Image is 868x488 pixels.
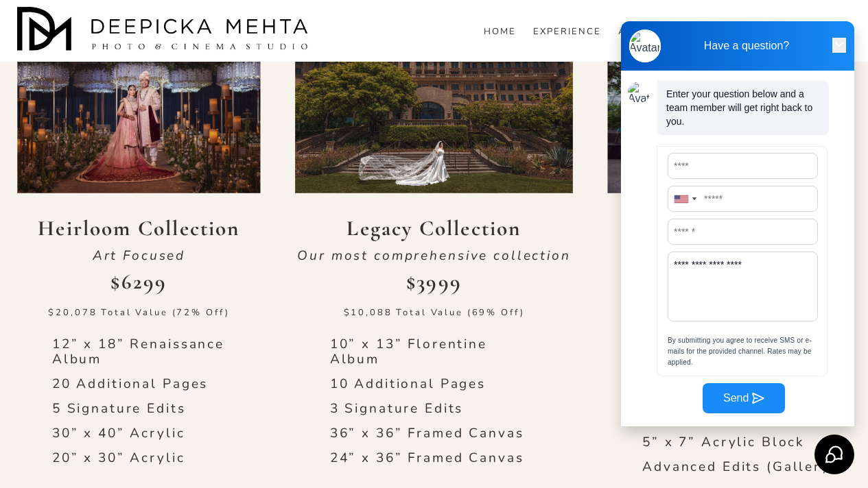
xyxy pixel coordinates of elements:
[17,308,260,319] p: $20,078 Total Value (72% Off)
[297,247,570,265] em: Our most comprehensive collection
[484,25,516,38] a: HOME
[347,215,521,241] strong: Legacy Collection
[52,376,261,392] p: 20 Additional Pages
[607,308,850,319] p: $6072 Total Value (54% 0ff)
[330,426,539,441] p: 36” x 36” Framed Canvas
[52,337,261,368] p: 12” x 18” Renaissance Album
[295,308,573,319] p: $10,088 Total Value (69% Off)
[330,376,539,392] p: 10 Additional Pages
[52,401,261,417] p: 5 Signature Edits
[38,215,240,241] strong: Heirloom Collection
[17,7,312,55] img: Austin Wedding Photographer - Deepicka Mehta Photography &amp; Cinematography
[642,459,851,475] p: Advanced Edits (Gallery)
[330,337,539,368] p: 10” x 13” Florentine Album
[533,25,601,38] a: EXPERIENCE
[330,450,539,466] p: 24” x 36” Framed Canvas
[93,247,185,265] em: Art Focused
[618,25,656,38] a: ABOUT
[406,269,462,295] strong: $3999
[110,269,167,295] strong: $6299
[330,401,539,417] p: 3 Signature Edits
[52,426,261,441] p: 30” x 40” Acrylic
[52,450,261,466] p: 20” x 30” Acrylic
